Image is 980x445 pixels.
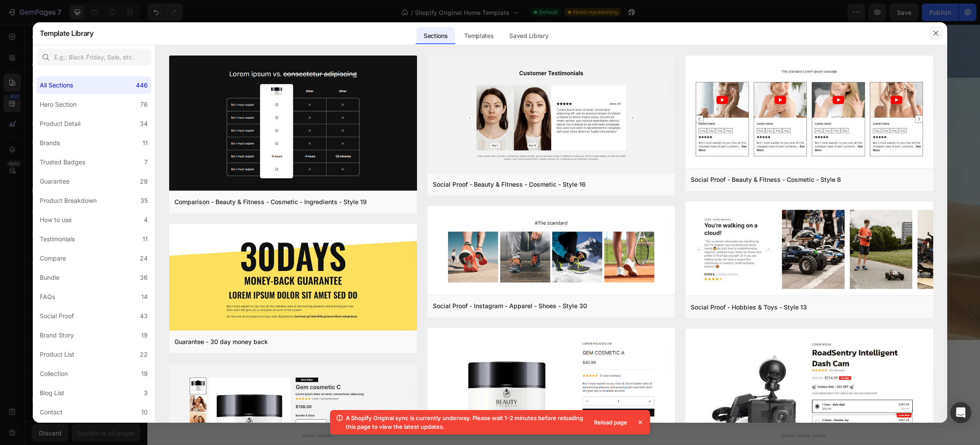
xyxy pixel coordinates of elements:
div: 19 [141,330,148,341]
input: E.g.: Black Friday, Sale, etc. [36,49,151,66]
div: 36 [140,272,148,283]
div: Social Proof [40,311,74,321]
button: Get started [389,207,444,230]
div: Open Intercom Messenger [950,402,971,423]
img: sp13.png [685,202,933,297]
div: 7 [144,157,148,167]
div: Product Breakdown [40,195,97,206]
div: Hero Section [40,99,76,110]
img: g30.png [169,224,417,332]
div: Compare [40,253,66,264]
div: Brand Story [40,330,74,341]
h2: Template Library [40,22,94,45]
div: This is your text block. Click to edit and make it your own. Share your product's story or servic... [161,173,672,200]
div: 11 [142,234,148,244]
div: 19 [141,369,148,379]
img: c19.png [169,56,417,192]
div: Social Proof - Beauty & Fitness - Cosmetic - Style 8 [691,174,841,185]
span: inspired by CRO experts [318,358,378,366]
img: sp8.png [685,56,933,170]
div: All Sections [40,80,73,90]
div: 43 [140,311,148,321]
img: sp16.png [427,56,675,174]
div: 29 [140,176,148,187]
div: Add blank section [455,348,508,357]
div: Product List [40,349,74,360]
div: 11 [142,138,148,148]
div: Guarantee - 30 day money back [174,337,268,347]
div: Social Proof - Instagram - Apparel - Shoes - Style 30 [433,301,587,311]
div: Choose templates [322,348,375,357]
span: from URL or image [390,358,437,366]
h2: Click here to edit heading [161,139,672,167]
div: Guarantee [40,176,70,187]
span: then drag & drop elements [448,358,514,366]
div: Get started [399,212,434,225]
div: Sections [417,27,455,45]
div: 76 [140,99,148,110]
div: Saved Library [502,27,555,45]
div: Generate layout [391,348,437,357]
div: 14 [141,292,148,302]
div: Trusted Badges [40,157,85,167]
div: Blog List [40,388,64,398]
div: 22 [140,349,148,360]
div: Bundle [40,272,59,283]
div: Collection [40,369,68,379]
div: Brands [40,138,60,148]
div: 34 [140,118,148,129]
div: How to use [40,215,72,225]
div: FAQs [40,292,55,302]
img: sp30.png [427,206,675,296]
p: A Shopify Original sync is currently underway. Please wait 1-2 minutes before reloading this page... [346,414,585,431]
div: Social Proof - Beauty & Fitness - Cosmetic - Style 16 [433,179,586,190]
div: Social Proof - Hobbies & Toys - Style 13 [691,302,807,313]
div: 4 [144,215,148,225]
div: Templates [457,27,500,45]
div: Testimonials [40,234,75,244]
div: Reload page [589,416,632,428]
div: 446 [136,80,148,90]
div: Comparison - Beauty & Fitness - Cosmetic - Ingredients - Style 19 [174,197,367,207]
div: 3 [144,388,148,398]
span: Add section [396,328,437,337]
div: Contact [40,407,63,417]
div: 24 [140,253,148,264]
div: 10 [141,407,148,417]
div: Product Detail [40,118,80,129]
div: 35 [140,195,148,206]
